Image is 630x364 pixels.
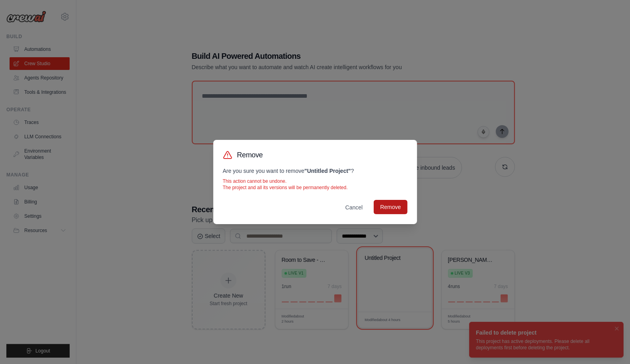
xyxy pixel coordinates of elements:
[223,167,408,175] p: Are you sure you want to remove ?
[237,149,263,161] h3: Remove
[304,168,351,174] strong: " Untitled Project "
[374,200,407,214] button: Remove
[223,178,408,184] p: This action cannot be undone.
[339,200,369,215] button: Cancel
[223,184,408,191] p: The project and all its versions will be permanently deleted.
